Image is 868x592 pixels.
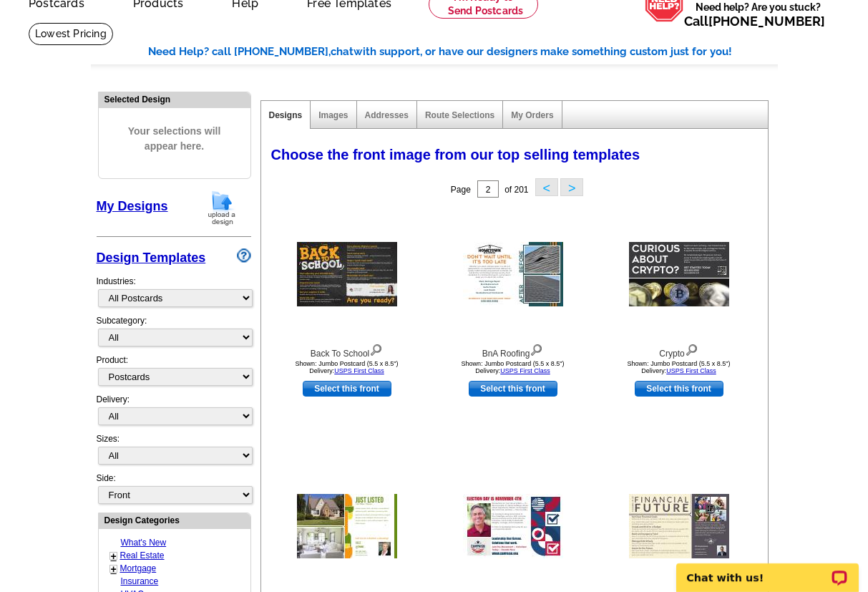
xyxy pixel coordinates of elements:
[535,178,558,196] button: <
[99,92,250,106] div: Selected Design
[511,110,553,120] a: My Orders
[121,538,167,548] a: What's New
[97,354,251,393] div: Product:
[369,341,383,356] img: view design details
[120,550,165,561] a: Real Estate
[635,381,723,397] a: use this design
[530,341,543,356] img: view design details
[271,147,640,162] span: Choose the front image from our top selling templates
[708,14,825,29] a: [PHONE_NUMBER]
[463,242,563,306] img: BnA Roofing
[237,248,251,263] img: design-wizard-help-icon.png
[434,360,592,374] div: Shown: Jumbo Postcard (5.5 x 8.5") Delivery:
[297,242,397,306] img: Back To School
[269,110,303,120] a: Designs
[629,494,729,558] img: Financial Future
[109,110,240,168] span: Your selections will appear here.
[303,381,391,397] a: use this design
[97,251,206,265] a: Design Templates
[560,178,583,196] button: >
[97,199,168,213] a: My Designs
[629,242,729,306] img: Crypto
[331,45,353,58] span: chat
[685,341,698,356] img: view design details
[425,110,494,120] a: Route Selections
[97,432,251,472] div: Sizes:
[469,381,557,397] a: use this design
[684,14,825,29] span: Call
[111,550,117,562] a: +
[203,190,240,226] img: upload-design
[667,547,868,592] iframe: LiveChat chat widget
[97,393,251,432] div: Delivery:
[504,185,528,195] span: of 201
[268,360,426,374] div: Shown: Jumbo Postcard (5.5 x 8.5") Delivery:
[121,576,159,586] a: Insurance
[365,110,409,120] a: Addresses
[600,341,758,360] div: Crypto
[666,367,716,374] a: USPS First Class
[99,513,250,527] div: Design Categories
[500,367,550,374] a: USPS First Class
[97,268,251,314] div: Industries:
[97,314,251,354] div: Subcategory:
[148,44,778,60] div: Need Help? call [PHONE_NUMBER], with support, or have our designers make something custom just fo...
[297,494,397,558] img: Deco 2 Pic
[97,472,251,505] div: Side:
[120,563,157,573] a: Mortgage
[334,367,384,374] a: USPS First Class
[111,563,117,575] a: +
[463,494,563,558] img: Election Day
[434,341,592,360] div: BnA Roofing
[451,185,471,195] span: Page
[318,110,348,120] a: Images
[600,360,758,374] div: Shown: Jumbo Postcard (5.5 x 8.5") Delivery:
[268,341,426,360] div: Back To School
